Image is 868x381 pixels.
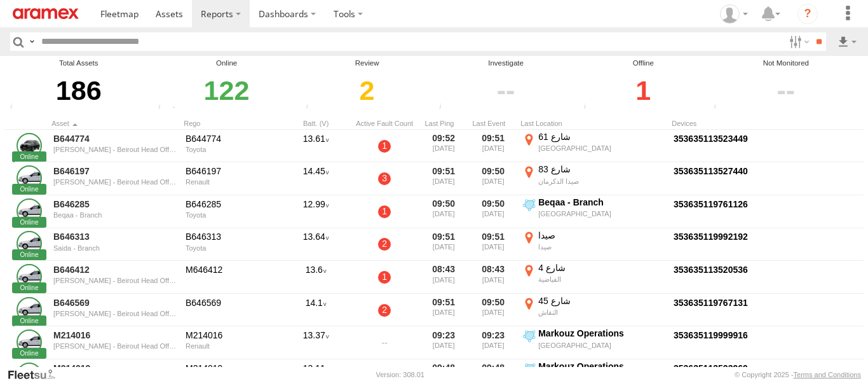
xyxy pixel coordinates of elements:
[302,58,432,69] div: Review
[53,277,177,284] div: [PERSON_NAME] - Beirout Head Office
[186,342,277,350] div: Renault
[186,133,277,144] div: B644774
[794,371,861,378] a: Terms and Conditions
[53,231,177,242] a: B646313
[421,119,466,128] div: Click to Sort
[674,232,748,242] a: Click to View Device Details
[538,242,665,251] div: صيدا
[284,131,348,162] div: 13.61
[421,230,466,260] div: 09:51 [DATE]
[186,363,277,374] div: M214019
[520,131,667,162] label: Click to View Event Location
[284,197,348,227] div: 12.99
[378,238,391,251] a: 2
[421,131,466,162] div: 09:52 [DATE]
[421,197,466,227] div: 09:50 [DATE]
[184,119,279,128] div: Click to Sort
[710,69,862,113] div: Click to filter by Not Monitored
[520,328,667,358] label: Click to View Event Location
[435,103,454,113] div: Assets that have not communicated with the server in the last 24hrs
[471,131,515,162] div: 09:51 [DATE]
[674,199,748,209] a: Click to View Device Details
[538,163,665,175] div: شارع 83
[284,119,348,128] div: Batt. (V)
[435,58,576,69] div: Investigate
[186,165,277,177] div: B646197
[421,262,466,293] div: 08:43 [DATE]
[378,140,391,153] a: 1
[520,262,667,293] label: Click to View Event Location
[538,230,665,241] div: صيدا
[538,177,665,186] div: صيدا الدكرمان
[435,69,576,113] div: Click to filter by Investigate
[538,197,665,208] div: Beqaa - Branch
[538,308,665,317] div: النقاش
[302,103,322,113] div: Assets that have not communicated at least once with the server in the last 6hrs
[53,264,177,275] a: B646412
[520,163,667,194] label: Click to View Event Location
[186,329,277,341] div: M214016
[421,328,466,358] div: 09:23 [DATE]
[154,58,299,69] div: Online
[674,134,748,144] a: Click to View Device Details
[674,265,748,275] a: Click to View Device Details
[53,165,177,177] a: B646197
[17,165,42,191] a: Click to View Asset Details
[53,329,177,341] a: M214016
[17,297,42,322] a: Click to View Asset Details
[284,230,348,260] div: 13.64
[784,32,811,51] label: Search Filter Options
[538,361,665,372] div: Markouz Operations
[186,244,277,252] div: Toyota
[710,103,729,113] div: The health of these assets types is not monitored.
[674,166,748,176] a: Click to View Device Details
[471,230,515,260] div: 09:51 [DATE]
[471,119,515,128] div: Click to Sort
[53,297,177,308] a: B646569
[471,262,515,293] div: 08:43 [DATE]
[471,328,515,358] div: 09:23 [DATE]
[471,197,515,227] div: 09:50 [DATE]
[51,119,179,128] div: Click to Sort
[520,295,667,326] label: Click to View Event Location
[53,363,177,374] a: M214019
[378,205,391,218] a: 1
[53,178,177,186] div: [PERSON_NAME] - Beirout Head Office
[7,368,65,381] a: Visit our Website
[186,211,277,219] div: Toyota
[580,58,707,69] div: Offline
[154,103,173,113] div: Number of assets that have communicated at least once in the last 6hrs
[538,275,665,284] div: الفياضية
[735,371,861,378] div: © Copyright 2025 -
[580,69,707,113] div: Click to filter by Offline
[17,133,42,158] a: Click to View Asset Details
[17,264,42,289] a: Click to View Asset Details
[27,32,37,51] label: Search Query
[538,328,665,339] div: Markouz Operations
[580,103,599,113] div: Assets that have not communicated at least once with the server in the last 48hrs
[674,363,748,373] a: Click to View Device Details
[302,69,432,113] div: Click to filter by Review
[53,342,177,350] div: [PERSON_NAME] - Beirout Head Office
[154,69,299,113] div: Click to filter by Online
[186,178,277,186] div: Renault
[17,231,42,256] a: Click to View Asset Details
[186,231,277,242] div: B646313
[538,262,665,274] div: شارع 4
[53,211,177,219] div: Beqaa - Branch
[836,32,858,51] label: Export results as...
[538,144,665,153] div: [GEOGRAPHIC_DATA]
[284,262,348,293] div: 13.6
[672,119,799,128] div: Devices
[538,341,665,350] div: [GEOGRAPHIC_DATA]
[17,329,42,355] a: Click to View Asset Details
[53,310,177,317] div: [PERSON_NAME] - Beirout Head Office
[471,163,515,194] div: 09:50 [DATE]
[284,163,348,194] div: 14.45
[186,297,277,308] div: B646569
[378,172,391,185] a: 3
[17,198,42,224] a: Click to View Asset Details
[13,8,79,19] img: aramex-logo.svg
[520,119,667,128] div: Last Location
[6,58,151,69] div: Total Assets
